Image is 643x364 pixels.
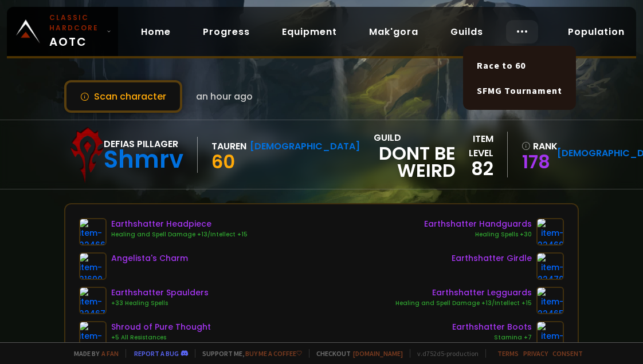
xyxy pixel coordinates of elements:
div: Earthshatter Headpiece [111,218,248,230]
span: AOTC [49,13,102,50]
div: Healing and Spell Damage +13/Intellect +15 [395,299,532,308]
div: rank [522,139,550,153]
div: Healing Spells +30 [424,230,532,239]
div: Tauren [211,139,246,153]
a: Population [559,20,634,43]
span: Checkout [309,349,403,358]
div: Healing and Spell Damage +13/Intellect +15 [111,230,248,239]
div: Earthshatter Handguards [424,218,532,230]
img: item-22468 [536,321,564,349]
small: Classic Hardcore [49,13,102,33]
a: Home [132,20,180,43]
img: item-19430 [79,321,107,349]
div: Shmrv [104,151,183,168]
img: item-22467 [79,287,107,314]
button: Scan character [64,80,182,113]
div: item level [456,132,493,160]
a: Classic HardcoreAOTC [7,7,118,56]
div: +33 Healing Spells [111,299,209,308]
a: Progress [194,20,259,43]
img: item-22465 [536,287,564,314]
a: Report a bug [134,349,179,358]
a: Terms [497,349,519,358]
img: item-22469 [536,218,564,246]
div: Stamina +7 [452,333,532,342]
div: Earthshatter Spaulders [111,287,209,299]
span: Support me, [195,349,302,358]
span: Dont Be Weird [374,145,456,179]
div: guild [374,130,456,179]
a: Mak'gora [360,20,428,43]
a: SFMG Tournament [470,78,569,103]
span: v. d752d5 - production [410,349,479,358]
a: a fan [101,349,119,358]
a: Consent [552,349,583,358]
a: Race to 60 [470,53,569,78]
img: item-21690 [79,252,107,280]
div: +5 All Resistances [111,333,211,342]
div: Earthshatter Legguards [395,287,532,299]
a: Buy me a coffee [245,349,302,358]
a: 178 [522,153,550,171]
div: Shroud of Pure Thought [111,321,211,333]
img: item-22466 [79,218,107,246]
span: 60 [211,149,235,175]
a: Guilds [441,20,492,43]
div: Earthshatter Girdle [452,252,532,264]
a: [DOMAIN_NAME] [353,349,403,358]
a: Privacy [523,349,548,358]
span: an hour ago [196,89,253,104]
img: item-22470 [536,252,564,280]
div: Defias Pillager [104,137,183,151]
a: Equipment [273,20,346,43]
div: [DEMOGRAPHIC_DATA] [250,139,360,153]
div: Earthshatter Boots [452,321,532,333]
div: Angelista's Charm [111,252,188,264]
div: 82 [456,160,493,177]
span: Made by [67,349,119,358]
